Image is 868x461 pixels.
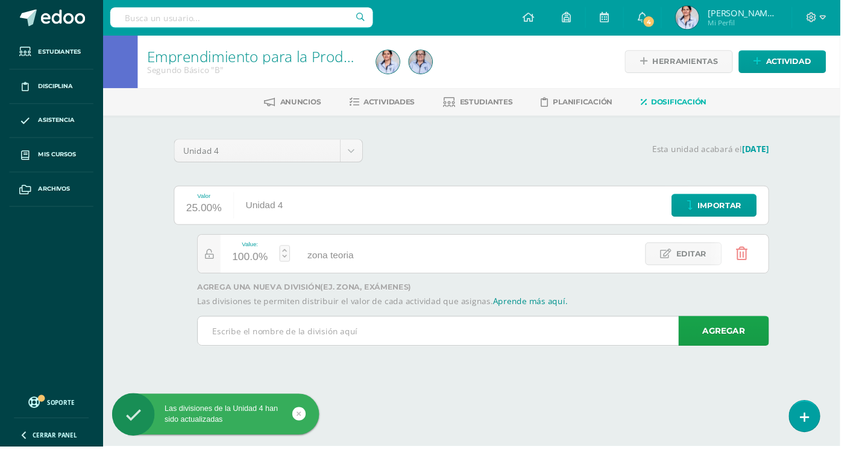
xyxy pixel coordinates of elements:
[376,101,429,110] span: Actividades
[34,445,80,454] span: Cerrar panel
[674,52,741,75] span: Herramientas
[698,6,722,30] img: 2f7b6a1dd1a10ecf2c11198932961ac6.png
[664,16,677,29] span: 4
[152,66,374,78] div: Segundo Básico 'B'
[509,305,587,317] a: Aprende más aquí.
[360,96,429,115] a: Actividades
[731,18,804,28] span: Mi Perfil
[331,292,425,301] strong: (ej. Zona, Exámenes)
[14,407,92,423] a: Soporte
[40,119,77,129] span: Asistencia
[204,306,794,317] p: Las divisiones te permiten distribuir el valor de cada actividad que asignas.
[192,199,229,206] div: Valor
[40,191,72,200] span: Archivos
[694,200,782,224] a: Importar
[204,327,794,357] input: Escribe el nombre de la división aquí
[40,84,75,94] span: Disciplina
[204,292,794,301] label: Agrega una nueva división
[791,52,838,75] span: Actividad
[10,72,96,107] a: Disciplina
[701,326,794,357] a: Agregar
[192,206,229,225] div: 25.00%
[189,144,342,167] span: Unidad 4
[10,107,96,143] a: Asistencia
[559,96,633,115] a: Planificación
[152,48,417,68] a: Emprendimiento para la Productividad
[240,256,277,275] div: 100.0%
[40,49,84,59] span: Estudiantes
[114,8,385,28] input: Busca un usuario...
[116,417,330,439] div: Las divisiones de la Unidad 4 han sido actualizadas
[49,412,77,420] span: Soporte
[673,101,730,110] span: Dosificación
[40,155,78,165] span: Mis cursos
[242,192,304,232] div: Unidad 4
[180,144,374,167] a: Unidad 4
[152,49,374,66] h1: Emprendimiento para la Productividad
[662,96,730,115] a: Dosificación
[699,251,730,273] span: Editar
[240,249,277,256] div: Value:
[10,178,96,214] a: Archivos
[458,96,530,115] a: Estudiantes
[389,52,413,76] img: 2f7b6a1dd1a10ecf2c11198932961ac6.png
[318,258,365,269] span: zona teoria
[571,101,633,110] span: Planificación
[423,52,447,76] img: 1dda184af6efa5d482d83f07e0e6c382.png
[646,52,757,75] a: Herramientas
[721,202,766,224] span: Importar
[731,7,804,19] span: [PERSON_NAME] de [PERSON_NAME]
[389,148,794,159] p: Esta unidad acabará el
[10,142,96,178] a: Mis cursos
[10,36,96,72] a: Estudiantes
[273,96,332,115] a: Anuncios
[289,101,332,110] span: Anuncios
[475,101,530,110] span: Estudiantes
[767,148,794,159] strong: [DATE]
[763,52,854,75] a: Actividad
